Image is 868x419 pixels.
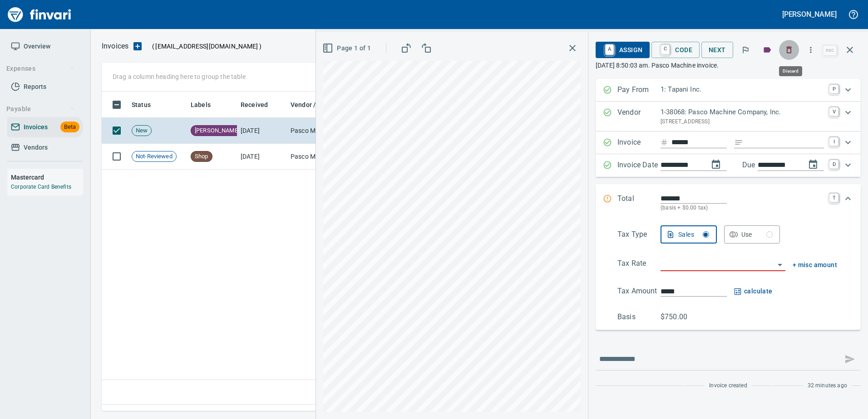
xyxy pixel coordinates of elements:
div: Sales [678,229,709,240]
span: Beta [60,122,79,132]
span: Received [241,99,280,110]
button: CCode [651,42,700,58]
span: [EMAIL_ADDRESS][DOMAIN_NAME] [154,42,259,51]
span: Close invoice [821,39,861,61]
p: $750.00 [661,312,704,322]
div: Expand [596,222,861,330]
p: Tax Rate [617,258,661,271]
button: [PERSON_NAME] [780,7,839,21]
p: [STREET_ADDRESS] [661,117,824,127]
svg: Invoice number [661,137,668,148]
a: A [605,44,614,54]
span: Shop [191,152,212,161]
a: P [829,84,838,93]
a: Reports [7,77,83,97]
span: Labels [191,99,222,110]
a: InvoicesBeta [7,117,83,137]
button: Open [774,258,786,271]
a: Vendors [7,137,83,158]
button: AAssign [596,42,650,58]
span: Invoice created [709,381,747,390]
button: More [801,40,821,60]
div: Use [741,229,773,240]
div: Expand [596,154,861,177]
p: Invoices [102,41,128,52]
p: Due [742,160,785,171]
span: Overview [24,41,50,52]
nav: breadcrumb [102,41,128,52]
span: Vendors [24,142,48,153]
p: 1-38068: Pasco Machine Company, Inc. [661,107,824,117]
h5: [PERSON_NAME] [782,10,837,19]
button: Next [701,42,733,58]
svg: Invoice description [734,138,743,147]
a: D [829,160,838,169]
span: Assign [603,42,642,58]
span: Page 1 of 1 [324,43,371,54]
button: calculate [734,286,773,297]
p: ( ) [147,42,261,51]
span: Code [659,42,692,58]
td: Pasco Machine Company, Inc. (1-38068) [287,144,378,170]
span: [PERSON_NAME] [191,127,243,135]
span: This records your message into the invoice and notifies anyone mentioned [839,348,861,370]
td: [DATE] [237,118,287,144]
a: esc [823,45,837,55]
span: Reports [24,81,46,93]
span: Status [132,99,163,110]
td: Pasco Machine Company, Inc. (1-38068) [287,118,378,144]
div: Expand [596,102,861,132]
p: Vendor [617,107,661,126]
p: Tax Type [617,229,661,244]
span: Vendor / From [291,99,332,110]
p: Total [617,193,661,213]
span: Invoices [24,122,48,133]
span: Vendor / From [291,99,344,110]
h6: Mastercard [11,172,83,182]
span: Status [132,99,151,110]
span: Next [709,44,726,56]
div: Expand [596,79,861,102]
p: 1: Tapani Inc. [661,84,824,95]
p: Invoice Date [617,160,661,171]
div: Expand [596,132,861,154]
p: Tax Amount [617,286,661,297]
p: Drag a column heading here to group the table [113,72,246,81]
button: Use [724,225,780,244]
span: New [132,127,151,135]
span: Labels [191,99,211,110]
button: Page 1 of 1 [321,40,375,57]
a: T [829,193,838,202]
p: (basis + $0.00 tax) [661,204,824,213]
button: Upload an Invoice [128,41,147,52]
button: Expenses [3,60,79,77]
button: change date [705,154,727,175]
p: [DATE] 8:50:03 am. Pasco Machine invoice. [596,61,861,70]
button: Sales [661,225,717,244]
p: Pay From [617,84,661,96]
a: V [829,107,838,116]
img: Finvari [5,4,74,25]
a: Overview [7,36,83,57]
a: I [829,137,838,146]
span: Payable [6,103,75,115]
p: Basis [617,312,661,322]
button: + misc amount [793,259,837,271]
a: C [661,44,670,54]
span: Expenses [6,63,75,74]
button: change due date [802,154,824,175]
a: Corporate Card Benefits [11,184,71,190]
p: Invoice [617,137,661,149]
div: Expand [596,184,861,222]
span: 32 minutes ago [808,381,847,390]
span: Received [241,99,268,110]
td: [DATE] [237,144,287,170]
span: Not-Reviewed [132,152,176,161]
button: Payable [3,101,79,117]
